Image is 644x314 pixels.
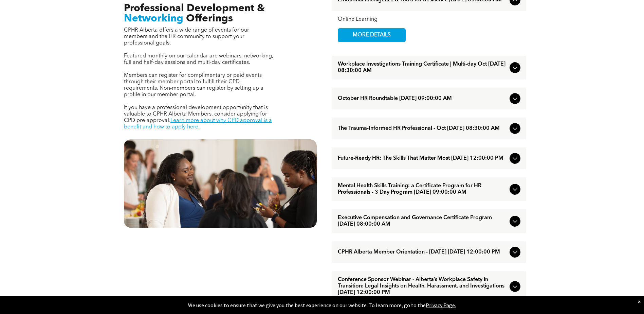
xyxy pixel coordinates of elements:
[345,29,399,42] span: MORE DETAILS
[124,28,249,46] span: CPHR Alberta offers a wide range of events for our members and the HR community to support your p...
[338,155,507,162] span: Future-Ready HR: The Skills That Matter Most [DATE] 12:00:00 PM
[338,215,507,228] span: Executive Compensation and Governance Certificate Program [DATE] 08:00:00 AM
[338,16,520,23] div: Online Learning
[124,53,273,65] span: Featured monthly on our calendar are webinars, networking, full and half-day sessions and multi-d...
[124,14,183,24] span: Networking
[338,183,507,196] span: Mental Health Skills Training: a Certificate Program for HR Professionals - 3 Day Program [DATE] ...
[338,277,507,296] span: Conference Sponsor Webinar - Alberta’s Workplace Safety in Transition: Legal Insights on Health, ...
[426,302,456,309] a: Privacy Page.
[186,14,233,24] span: Offerings
[338,95,507,102] span: October HR Roundtable [DATE] 09:00:00 AM
[124,118,272,130] a: Learn more about why CPD approval is a benefit and how to apply here.
[124,73,263,98] span: Members can register for complimentary or paid events through their member portal to fulfill thei...
[638,298,641,305] div: Dismiss notification
[124,105,268,123] span: If you have a professional development opportunity that is valuable to CPHR Alberta Members, cons...
[338,249,507,256] span: CPHR Alberta Member Orientation - [DATE] [DATE] 12:00:00 PM
[124,3,265,14] span: Professional Development &
[338,61,507,74] span: Workplace Investigations Training Certificate | Multi-day Oct [DATE] 08:30:00 AM
[338,28,406,42] a: MORE DETAILS
[338,125,507,132] span: The Trauma-Informed HR Professional - Oct [DATE] 08:30:00 AM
